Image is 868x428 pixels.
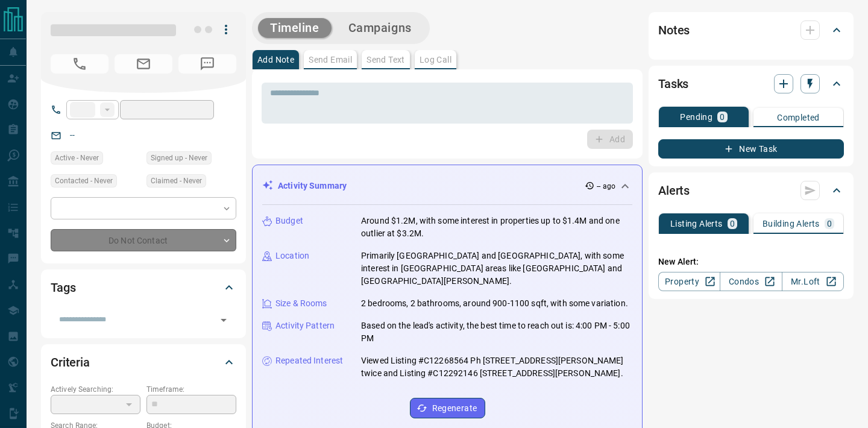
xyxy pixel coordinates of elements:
[361,250,632,288] p: Primarily [GEOGRAPHIC_DATA] and [GEOGRAPHIC_DATA], with some interest in [GEOGRAPHIC_DATA] areas ...
[720,113,725,121] p: 0
[51,353,90,372] h2: Criteria
[782,272,844,291] a: Mr.Loft
[410,398,485,418] button: Regenerate
[730,219,735,228] p: 0
[361,297,628,310] p: 2 bedrooms, 2 bathrooms, around 900-1100 sqft, with some variation.
[275,319,335,332] p: Activity Pattern
[55,175,113,187] span: Contacted - Never
[215,312,232,329] button: Open
[827,219,832,228] p: 0
[658,20,690,40] h2: Notes
[178,54,236,74] span: No Number
[55,152,99,164] span: Active - Never
[146,384,236,395] p: Timeframe:
[51,54,108,74] span: No Number
[151,175,202,187] span: Claimed - Never
[51,273,236,302] div: Tags
[70,130,75,140] a: --
[151,152,207,164] span: Signed up - Never
[257,55,294,64] p: Add Note
[51,384,140,395] p: Actively Searching:
[658,256,844,268] p: New Alert:
[658,272,720,291] a: Property
[275,354,343,367] p: Repeated Interest
[361,319,632,345] p: Based on the lead's activity, the best time to reach out is: 4:00 PM - 5:00 PM
[51,229,236,251] div: Do Not Contact
[278,180,347,192] p: Activity Summary
[658,139,844,159] button: New Task
[51,278,75,297] h2: Tags
[720,272,782,291] a: Condos
[658,181,690,200] h2: Alerts
[262,175,632,197] div: Activity Summary-- ago
[275,215,303,227] p: Budget
[658,176,844,205] div: Alerts
[658,69,844,98] div: Tasks
[658,74,688,93] h2: Tasks
[763,219,820,228] p: Building Alerts
[361,215,632,240] p: Around $1.2M, with some interest in properties up to $1.4M and one outlier at $3.2M.
[361,354,632,380] p: Viewed Listing #C12268564 Ph [STREET_ADDRESS][PERSON_NAME] twice and Listing #C12292146 [STREET_A...
[51,348,236,377] div: Criteria
[680,113,712,121] p: Pending
[597,181,615,192] p: -- ago
[258,18,332,38] button: Timeline
[777,113,820,122] p: Completed
[275,250,309,262] p: Location
[658,16,844,45] div: Notes
[670,219,723,228] p: Listing Alerts
[275,297,327,310] p: Size & Rooms
[115,54,172,74] span: No Email
[336,18,424,38] button: Campaigns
